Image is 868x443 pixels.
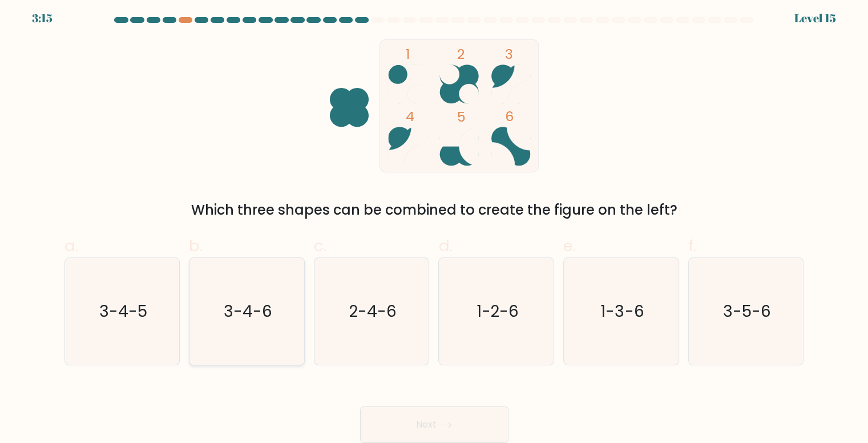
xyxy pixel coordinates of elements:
[405,107,414,126] tspan: 4
[71,200,797,220] div: Which three shapes can be combined to create the figure on the left?
[457,45,465,63] tspan: 2
[224,300,272,323] text: 3-4-6
[349,300,397,323] text: 2-4-6
[563,235,576,257] span: e.
[438,235,452,257] span: d.
[476,300,519,323] text: 1-2-6
[504,107,513,126] tspan: 6
[64,235,78,257] span: a.
[723,300,771,323] text: 3-5-6
[504,45,512,63] tspan: 3
[600,300,644,323] text: 1-3-6
[457,107,466,126] tspan: 5
[314,235,326,257] span: c.
[688,235,696,257] span: f.
[32,10,53,27] div: 3:15
[360,406,508,443] button: Next
[405,45,409,63] tspan: 1
[99,300,147,323] text: 3-4-5
[794,10,836,27] div: Level 15
[189,235,203,257] span: b.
